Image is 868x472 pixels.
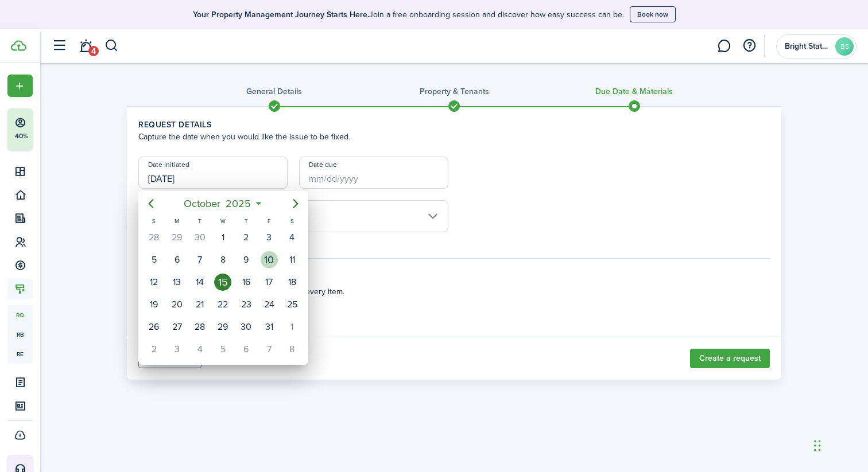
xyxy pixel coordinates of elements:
[168,318,185,336] div: Monday, October 27, 2025
[145,296,162,313] div: Sunday, October 19, 2025
[168,296,185,313] div: Monday, October 20, 2025
[214,251,231,268] div: Wednesday, October 8, 2025
[261,274,278,291] div: Friday, October 17, 2025
[145,251,162,268] div: Sunday, October 5, 2025
[191,229,208,246] div: Tuesday, September 30, 2025
[168,341,185,358] div: Monday, November 3, 2025
[223,193,254,214] span: 2025
[238,274,255,291] div: Thursday, October 16, 2025
[168,274,185,291] div: Monday, October 13, 2025
[281,216,304,226] div: S
[191,251,208,268] div: Tuesday, October 7, 2025
[145,229,162,246] div: Sunday, September 28, 2025
[214,296,231,313] div: Wednesday, October 22, 2025
[188,216,211,226] div: T
[258,216,281,226] div: F
[191,296,208,313] div: Tuesday, October 21, 2025
[261,341,278,358] div: Friday, November 7, 2025
[261,229,278,246] div: Friday, October 3, 2025
[261,296,278,313] div: Friday, October 24, 2025
[238,229,255,246] div: Thursday, October 2, 2025
[238,296,255,313] div: Thursday, October 23, 2025
[284,318,301,336] div: Saturday, November 1, 2025
[145,274,162,291] div: Sunday, October 12, 2025
[284,274,301,291] div: Saturday, October 18, 2025
[214,318,231,336] div: Wednesday, October 29, 2025
[238,251,255,268] div: Thursday, October 9, 2025
[177,193,258,214] mbsc-button: October2025
[181,193,223,214] span: October
[165,216,188,226] div: M
[235,216,258,226] div: T
[168,251,185,268] div: Monday, October 6, 2025
[284,251,301,268] div: Saturday, October 11, 2025
[191,274,208,291] div: Tuesday, October 14, 2025
[261,251,278,268] div: Friday, October 10, 2025
[214,341,231,358] div: Wednesday, November 5, 2025
[145,318,162,336] div: Sunday, October 26, 2025
[145,341,162,358] div: Sunday, November 2, 2025
[238,318,255,336] div: Thursday, October 30, 2025
[261,318,278,336] div: Friday, October 31, 2025
[214,229,231,246] div: Wednesday, October 1, 2025
[284,192,307,215] mbsc-button: Next page
[284,296,301,313] div: Saturday, October 25, 2025
[191,341,208,358] div: Tuesday, November 4, 2025
[284,229,301,246] div: Saturday, October 4, 2025
[238,341,255,358] div: Thursday, November 6, 2025
[142,216,165,226] div: S
[168,229,185,246] div: Monday, September 29, 2025
[214,274,231,291] div: Today, Wednesday, October 15, 2025
[211,216,234,226] div: W
[191,318,208,336] div: Tuesday, October 28, 2025
[284,341,301,358] div: Saturday, November 8, 2025
[139,192,162,215] mbsc-button: Previous page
